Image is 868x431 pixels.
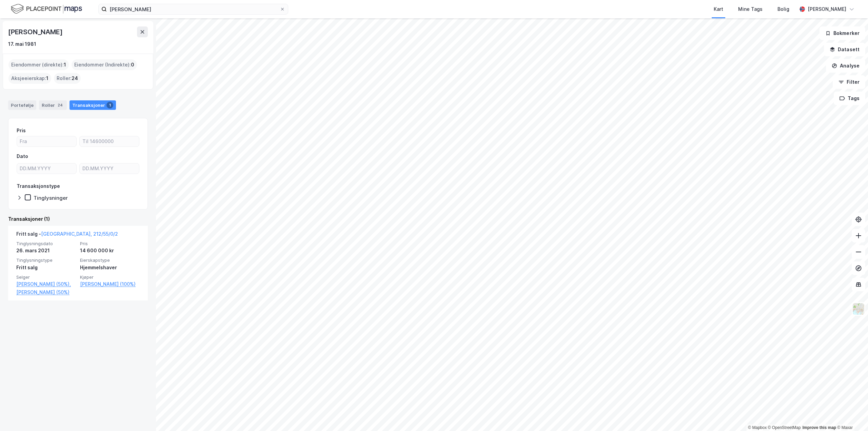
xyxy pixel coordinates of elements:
[46,74,48,82] span: 1
[8,40,36,48] div: 17. mai 1981
[8,26,64,37] div: [PERSON_NAME]
[80,163,139,174] input: DD.MM.YYYY
[41,231,118,237] a: [GEOGRAPHIC_DATA], 212/55/0/2
[738,5,763,13] div: Mine Tags
[748,425,767,430] a: Mapbox
[72,74,78,82] span: 24
[17,152,28,160] div: Dato
[16,247,76,255] div: 26. mars 2021
[80,280,140,288] a: [PERSON_NAME] (100%)
[777,5,789,13] div: Bolig
[16,280,76,288] a: [PERSON_NAME] (50%),
[11,3,82,15] img: logo.f888ab2527a4732fd821a326f86c7f29.svg
[803,425,836,430] a: Improve this map
[70,100,116,110] div: Transaksjoner
[808,5,846,13] div: [PERSON_NAME]
[852,302,865,315] img: Z
[80,257,140,263] span: Eierskapstype
[714,5,723,13] div: Kart
[16,263,76,272] div: Fritt salg
[16,257,76,263] span: Tinglysningstype
[80,263,140,272] div: Hjemmelshaver
[834,92,865,105] button: Tags
[820,26,865,40] button: Bokmerker
[16,288,76,296] a: [PERSON_NAME] (50%)
[80,241,140,247] span: Pris
[39,100,67,110] div: Roller
[107,4,280,14] input: Søk på adresse, matrikkel, gårdeiere, leietakere eller personer
[826,59,865,73] button: Analyse
[56,102,64,109] div: 24
[80,136,139,146] input: Til 14600000
[16,230,118,241] div: Fritt salg -
[17,136,76,146] input: Fra
[16,274,76,280] span: Selger
[106,102,113,109] div: 1
[17,182,60,190] div: Transaksjonstype
[34,195,68,201] div: Tinglysninger
[80,274,140,280] span: Kjøper
[72,59,137,70] div: Eiendommer (Indirekte) :
[834,398,868,431] iframe: Chat Widget
[824,43,865,56] button: Datasett
[16,241,76,247] span: Tinglysningsdato
[17,126,26,135] div: Pris
[131,61,134,69] span: 0
[833,75,865,89] button: Filter
[8,73,51,84] div: Aksjeeierskap :
[768,425,801,430] a: OpenStreetMap
[64,61,66,69] span: 1
[80,247,140,255] div: 14 600 000 kr
[8,215,148,223] div: Transaksjoner (1)
[17,163,76,174] input: DD.MM.YYYY
[8,100,36,110] div: Portefølje
[8,59,69,70] div: Eiendommer (direkte) :
[54,73,81,84] div: Roller :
